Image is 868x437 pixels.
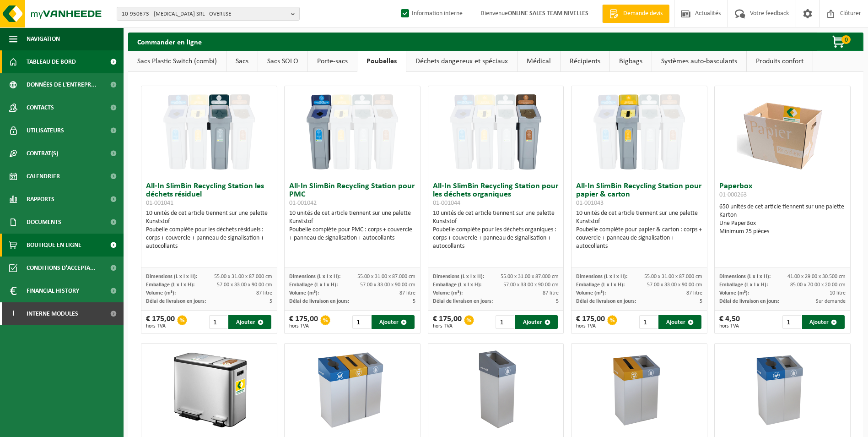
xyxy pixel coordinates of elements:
a: Systèmes auto-basculants [652,51,746,72]
span: Volume (m³): [433,290,463,296]
div: Kunststof [433,218,559,226]
span: hors TVA [576,323,605,329]
button: 10-950673 - [MEDICAL_DATA] SRL - OVERIJSE [117,7,300,21]
a: Sacs [226,51,258,72]
span: 55.00 x 31.00 x 87.000 cm [214,274,272,279]
span: 87 litre [686,290,702,296]
a: Porte-sacs [308,51,357,72]
span: Demande devis [621,9,665,18]
span: 5 [700,299,702,304]
img: 01-001042 [307,86,398,178]
span: I [9,302,17,325]
img: 01-000263 [737,86,828,178]
span: 01-001041 [146,200,173,207]
span: Dimensions (L x l x H): [576,274,627,279]
span: Sur demande [816,299,846,304]
span: Dimensions (L x l x H): [433,274,484,279]
span: hors TVA [146,323,175,329]
div: Minimum 25 pièces [719,228,846,236]
span: Interne modules [27,302,78,325]
a: Demande devis [602,5,669,23]
input: 1 [352,315,371,329]
span: Calendrier [27,165,60,188]
div: Poubelle complète pour les déchets résiduels : corps + couvercle + panneau de signalisation + aut... [146,226,272,251]
a: Poubelles [357,51,406,72]
span: Boutique en ligne [27,234,81,257]
h3: All-In SlimBin Recycling Station pour PMC [289,182,415,207]
input: 1 [782,315,801,329]
span: 57.00 x 33.00 x 90.00 cm [503,282,559,288]
div: 10 unités de cet article tiennent sur une palette [289,209,415,242]
img: 01-001041 [163,86,255,178]
span: 01-001044 [433,200,460,207]
span: Volume (m³): [289,290,319,296]
span: 87 litre [543,290,559,296]
span: Emballage (L x l x H): [289,282,338,288]
span: 5 [413,299,415,304]
span: Contacts [27,96,54,119]
div: Une PaperBox [719,219,846,228]
span: Volume (m³): [146,290,176,296]
div: Karton [719,211,846,219]
a: Bigbags [610,51,652,72]
strong: ONLINE SALES TEAM NIVELLES [508,10,588,17]
img: 01-001044 [450,86,541,178]
a: Sacs SOLO [258,51,307,72]
div: Poubelle complète pour PMC : corps + couvercle + panneau de signalisation + autocollants [289,226,415,242]
span: 87 litre [256,290,272,296]
span: 55.00 x 31.00 x 87.000 cm [501,274,559,279]
span: Délai de livraison en jours: [289,299,349,304]
div: Kunststof [289,218,415,226]
div: Kunststof [576,218,702,226]
span: Emballage (L x l x H): [576,282,625,288]
span: hors TVA [289,323,318,329]
div: 10 unités de cet article tiennent sur une palette [146,209,272,251]
span: Emballage (L x l x H): [146,282,194,288]
span: Financial History [27,279,79,302]
h3: All-In SlimBin Recycling Station les déchets résiduel [146,182,272,207]
button: Ajouter [515,315,558,329]
span: Volume (m³): [576,290,606,296]
button: Ajouter [228,315,271,329]
button: Ajouter [658,315,701,329]
span: 5 [270,299,272,304]
span: Documents [27,211,61,234]
span: Dimensions (L x l x H): [719,274,771,279]
a: Produits confort [747,51,813,72]
span: Délai de livraison en jours: [146,299,206,304]
img: 01-000670 [307,344,398,435]
button: 0 [817,33,863,51]
h3: All-In SlimBin Recycling Station pour papier & carton [576,182,702,207]
img: 02-014089 [450,344,541,435]
img: 02-014087 [737,344,828,435]
span: 87 litre [399,290,415,296]
span: Emballage (L x l x H): [719,282,768,288]
span: Volume (m³): [719,290,749,296]
span: 57.00 x 33.00 x 90.00 cm [647,282,702,288]
span: 01-000263 [719,191,747,198]
div: € 175,00 [289,315,318,329]
span: Tableau de bord [27,50,76,73]
input: 1 [639,315,658,329]
input: 1 [496,315,514,329]
span: Dimensions (L x l x H): [289,274,340,279]
span: Délai de livraison en jours: [576,299,636,304]
span: 57.00 x 33.00 x 90.00 cm [360,282,415,288]
label: Information interne [399,7,463,21]
span: Emballage (L x l x H): [433,282,481,288]
img: 01-001043 [593,86,685,178]
span: 5 [556,299,559,304]
a: Médical [518,51,560,72]
span: 10-950673 - [MEDICAL_DATA] SRL - OVERIJSE [122,7,287,21]
span: hors TVA [719,323,740,329]
div: Poubelle complète pour les déchets organiques : corps + couvercle + panneau de signalisation + au... [433,226,559,251]
span: 41.00 x 29.00 x 30.500 cm [787,274,846,279]
div: € 175,00 [576,315,605,329]
span: 85.00 x 70.00 x 20.00 cm [790,282,846,288]
div: € 175,00 [146,315,175,329]
img: 01-000998 [163,344,255,435]
span: Rapports [27,188,54,211]
span: Dimensions (L x l x H): [146,274,197,279]
span: Navigation [27,27,60,50]
div: € 4,50 [719,315,740,329]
